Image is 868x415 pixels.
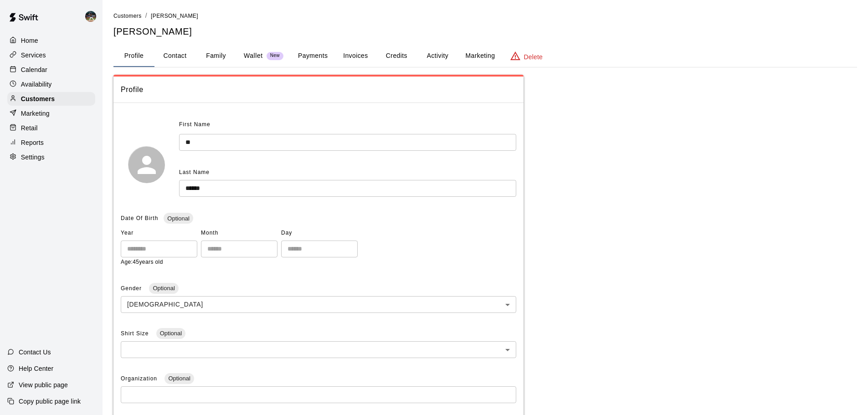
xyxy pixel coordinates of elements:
[19,364,53,373] p: Help Center
[281,226,358,241] span: Day
[7,150,95,164] a: Settings
[7,48,95,62] a: Services
[121,215,158,221] span: Date Of Birth
[121,285,144,292] span: Gender
[154,45,195,67] button: Contact
[149,285,178,292] span: Optional
[7,121,95,135] a: Retail
[335,45,376,67] button: Invoices
[195,45,236,67] button: Family
[113,45,857,67] div: basic tabs example
[121,84,516,96] span: Profile
[164,215,193,222] span: Optional
[145,11,147,20] li: /
[417,45,458,67] button: Activity
[121,375,159,382] span: Organization
[244,51,263,61] p: Wallet
[458,45,502,67] button: Marketing
[21,123,38,133] p: Retail
[179,118,211,132] span: First Name
[121,330,151,337] span: Shirt Size
[267,53,283,59] span: New
[21,138,44,147] p: Reports
[7,107,95,120] a: Marketing
[19,397,81,406] p: Copy public page link
[376,45,417,67] button: Credits
[524,52,543,61] p: Delete
[21,51,46,60] p: Services
[19,348,51,357] p: Contact Us
[21,36,38,45] p: Home
[7,92,95,106] a: Customers
[21,109,50,118] p: Marketing
[21,65,47,74] p: Calendar
[201,226,277,241] span: Month
[7,63,95,77] a: Calendar
[121,226,197,241] span: Year
[151,13,198,19] span: [PERSON_NAME]
[21,153,45,162] p: Settings
[113,12,142,19] a: Customers
[7,77,95,91] a: Availability
[121,296,516,313] div: [DEMOGRAPHIC_DATA]
[113,45,154,67] button: Profile
[179,169,210,175] span: Last Name
[85,11,96,22] img: Nolan Gilbert
[113,13,142,19] span: Customers
[19,380,68,389] p: View public page
[164,375,194,382] span: Optional
[7,34,95,47] a: Home
[21,80,52,89] p: Availability
[7,136,95,149] a: Reports
[291,45,335,67] button: Payments
[113,11,857,21] nav: breadcrumb
[21,94,55,103] p: Customers
[113,26,857,38] h5: [PERSON_NAME]
[121,259,163,265] span: Age: 45 years old
[83,7,103,26] div: Nolan Gilbert
[156,330,185,337] span: Optional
